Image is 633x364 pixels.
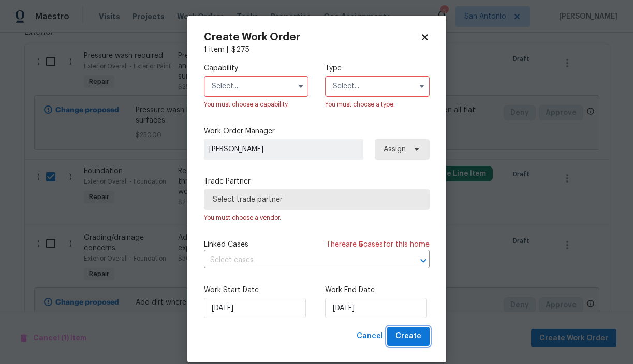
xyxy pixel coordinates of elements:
[416,253,431,268] button: Open
[204,99,308,110] div: You must choose a capability.
[213,194,421,205] span: Select trade partner
[325,63,430,73] label: Type
[387,327,430,346] button: Create
[359,241,363,248] span: 5
[209,144,358,155] span: [PERSON_NAME]
[325,76,430,97] input: Select...
[204,298,306,318] input: M/D/YYYY
[416,80,428,93] button: Show options
[204,239,248,250] span: Linked Cases
[325,298,427,318] input: M/D/YYYY
[204,76,308,97] input: Select...
[204,213,430,223] div: You must choose a vendor.
[325,99,430,110] div: You must choose a type.
[204,32,420,42] h2: Create Work Order
[204,285,308,295] label: Work Start Date
[384,144,406,155] span: Assign
[295,80,307,93] button: Show options
[395,330,421,343] span: Create
[325,285,430,295] label: Work End Date
[204,176,430,187] label: Trade Partner
[204,63,308,73] label: Capability
[357,330,383,343] span: Cancel
[204,252,401,268] input: Select cases
[204,126,430,136] label: Work Order Manager
[231,46,249,53] span: $ 275
[204,44,430,55] div: 1 item |
[326,239,430,250] span: There are case s for this home
[352,327,387,346] button: Cancel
